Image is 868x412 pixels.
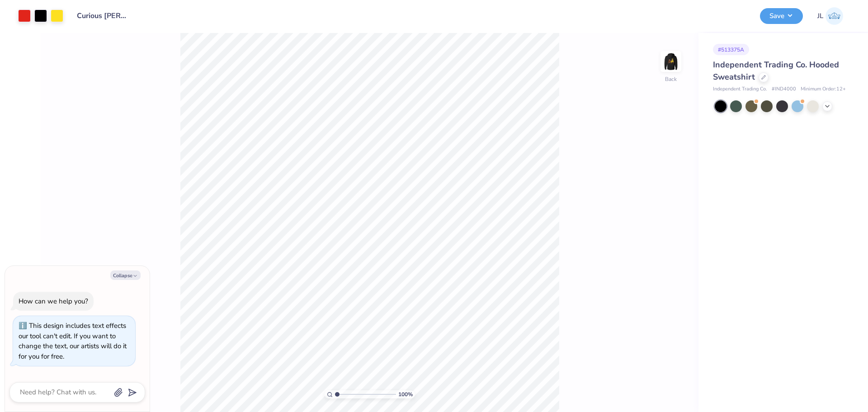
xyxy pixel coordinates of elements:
[19,321,127,361] div: This design includes text effects our tool can't edit. If you want to change the text, our artist...
[826,7,843,25] img: Jerry Lascher
[817,11,823,21] span: JL
[760,8,803,24] button: Save
[713,85,767,93] span: Independent Trading Co.
[817,7,843,25] a: JL
[713,44,749,55] div: # 513375A
[19,297,88,306] div: How can we help you?
[713,59,839,82] span: Independent Trading Co. Hooded Sweatshirt
[801,85,846,93] span: Minimum Order: 12 +
[665,75,677,83] div: Back
[398,390,413,398] span: 100 %
[772,85,796,93] span: # IND4000
[662,52,680,71] img: Back
[110,270,141,280] button: Collapse
[70,7,137,25] input: Untitled Design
